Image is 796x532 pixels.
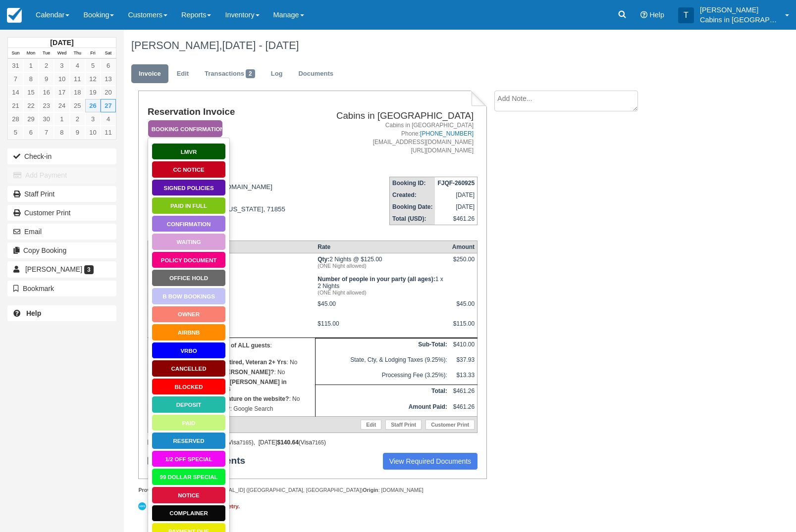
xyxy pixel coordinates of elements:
[437,180,475,187] strong: FJQF-260925
[152,143,226,160] a: LMVR
[222,39,299,51] span: [DATE] - [DATE]
[54,48,69,59] th: Wed
[151,404,313,414] p: : Google Search
[152,161,226,178] a: CC Notice
[7,281,116,296] button: Bookmark
[452,300,475,315] div: $45.00
[70,86,85,99] a: 18
[277,439,298,446] strong: $140.64
[85,99,101,112] a: 26
[39,48,54,59] th: Tue
[23,59,39,72] a: 1
[649,11,664,19] span: Help
[84,265,94,274] span: 3
[54,126,69,139] a: 8
[640,11,647,18] i: Help
[85,112,101,126] a: 3
[138,487,161,493] strong: Provider:
[152,179,226,196] a: Signed Policies
[39,86,54,99] a: 16
[101,72,116,86] a: 13
[312,439,324,445] small: 7165
[152,432,226,449] a: Reserved
[148,120,222,138] em: Booking Confirmation
[169,64,196,84] a: Edit
[315,298,450,318] td: $45.00
[7,205,116,221] a: Customer Print
[7,148,116,164] button: Check-in
[420,130,474,137] a: [PHONE_NUMBER]
[54,72,69,86] a: 10
[450,401,478,417] td: $461.26
[385,420,422,430] a: Staff Print
[151,357,313,367] p: : No
[23,99,39,112] a: 22
[264,64,290,84] a: Log
[25,265,82,273] span: [PERSON_NAME]
[85,48,101,59] th: Fri
[7,186,116,202] a: Staff Print
[435,201,477,213] td: [DATE]
[151,367,313,377] p: : No
[390,213,435,225] th: Total (USD):
[383,453,478,470] a: View Required Documents
[101,48,116,59] th: Sat
[148,253,315,298] td: [DATE] - [DATE]
[452,320,475,335] div: $115.00
[315,354,450,369] td: State, Cty, & Lodging Taxes (9.25%):
[450,385,478,401] td: $461.26
[318,263,447,269] em: (ONE Night allowed)
[152,306,226,323] a: Owner
[23,86,39,99] a: 15
[8,99,23,112] a: 21
[101,99,116,112] a: 27
[85,59,101,72] a: 5
[151,377,313,394] p: : Yes
[450,339,478,354] td: $410.00
[151,394,313,404] p: : No
[700,5,779,15] p: [PERSON_NAME]
[138,486,486,494] div: droplet [TECHNICAL_ID] ([GEOGRAPHIC_DATA], [GEOGRAPHIC_DATA]) : [DOMAIN_NAME]
[390,189,435,201] th: Created:
[152,233,226,250] a: Waiting
[70,112,85,126] a: 2
[240,439,252,445] small: 7165
[390,177,435,190] th: Booking ID:
[85,126,101,139] a: 10
[450,354,478,369] td: $37.93
[312,121,474,155] address: Cabins in [GEOGRAPHIC_DATA] Phone: [EMAIL_ADDRESS][DOMAIN_NAME] [URL][DOMAIN_NAME]
[8,112,23,126] a: 28
[452,256,475,271] div: $250.00
[246,69,255,78] span: 2
[138,501,242,512] a: Not Synced in Xero. Click to retry.
[7,224,116,240] button: Email
[435,213,477,225] td: $461.26
[8,86,23,99] a: 14
[678,7,694,23] div: T
[39,126,54,139] a: 7
[152,396,226,413] a: Deposit
[152,450,226,468] a: 1/2 Off Special
[8,126,23,139] a: 5
[39,112,54,126] a: 30
[54,112,69,126] a: 1
[450,369,478,385] td: $13.33
[291,64,341,84] a: Documents
[7,261,116,277] a: [PERSON_NAME] 3
[23,126,39,139] a: 6
[7,242,116,258] button: Copy Booking
[101,59,116,72] a: 6
[23,48,39,59] th: Mon
[70,48,85,59] th: Thu
[152,360,226,377] a: Cancelled
[8,48,23,59] th: Sun
[54,59,69,72] a: 3
[8,59,23,72] a: 31
[101,126,116,139] a: 11
[131,40,713,51] h1: [PERSON_NAME],
[54,86,69,99] a: 17
[361,420,381,430] a: Edit
[39,99,54,112] a: 23
[152,251,226,269] a: Policy Document
[315,318,450,338] td: $115.00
